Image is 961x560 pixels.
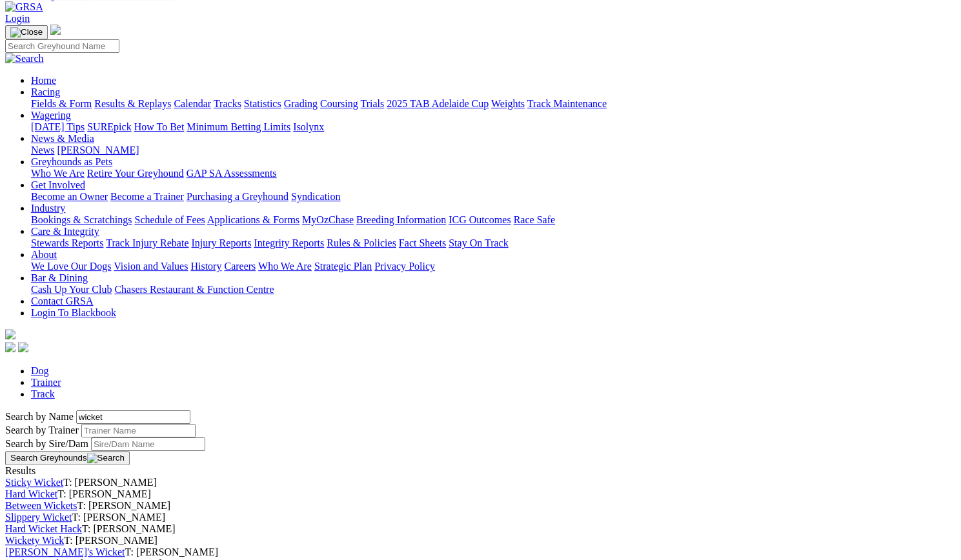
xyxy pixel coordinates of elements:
img: facebook.svg [5,342,15,352]
div: Results [5,465,956,477]
a: Trials [360,98,384,109]
a: Become an Owner [31,191,108,202]
a: Retire Your Greyhound [87,168,184,179]
a: Bookings & Scratchings [31,214,132,225]
a: Get Involved [31,179,85,190]
a: Results & Replays [94,98,171,109]
a: Chasers Restaurant & Function Centre [114,284,274,295]
a: Privacy Policy [374,261,435,272]
button: Toggle navigation [5,25,48,39]
div: T: [PERSON_NAME] [5,477,956,488]
a: Rules & Policies [327,237,396,248]
a: Grading [284,98,318,109]
a: Racing [31,86,60,97]
button: Search Greyhounds [5,451,130,465]
a: Fields & Form [31,98,92,109]
a: Industry [31,203,65,214]
a: Cash Up Your Club [31,284,112,295]
a: News & Media [31,133,94,144]
div: Bar & Dining [31,284,956,295]
a: Calendar [174,98,211,109]
a: Integrity Reports [254,237,324,248]
input: Search [5,39,119,53]
label: Search by Sire/Dam [5,438,88,449]
div: Wagering [31,121,956,133]
a: Slippery Wicket [5,512,72,523]
a: Applications & Forms [207,214,299,225]
a: Breeding Information [356,214,446,225]
div: About [31,261,956,272]
a: Who We Are [31,168,85,179]
img: Search [5,53,44,65]
a: Care & Integrity [31,226,99,237]
a: Contact GRSA [31,295,93,306]
a: Track [31,388,55,399]
div: T: [PERSON_NAME] [5,512,956,523]
a: Fact Sheets [399,237,446,248]
a: Purchasing a Greyhound [187,191,288,202]
a: Bar & Dining [31,272,88,283]
a: Stay On Track [449,237,508,248]
input: Search by Trainer name [81,424,196,437]
a: Trainer [31,377,61,388]
a: GAP SA Assessments [187,168,277,179]
a: Wagering [31,110,71,121]
div: T: [PERSON_NAME] [5,535,956,546]
a: Login To Blackbook [31,307,116,318]
a: Strategic Plan [314,261,372,272]
a: Injury Reports [191,237,251,248]
a: News [31,145,54,155]
input: Search by Greyhound name [76,410,190,424]
a: About [31,249,57,260]
div: News & Media [31,145,956,156]
a: Race Safe [513,214,554,225]
img: logo-grsa-white.png [5,329,15,339]
div: Greyhounds as Pets [31,168,956,179]
a: Dog [31,365,49,376]
a: We Love Our Dogs [31,261,111,272]
a: [DATE] Tips [31,121,85,132]
a: Track Maintenance [527,98,607,109]
a: Between Wickets [5,500,77,511]
a: Syndication [291,191,340,202]
a: 2025 TAB Adelaide Cup [387,98,489,109]
a: MyOzChase [302,214,354,225]
a: Weights [491,98,525,109]
a: Home [31,75,56,86]
a: Become a Trainer [110,191,184,202]
img: GRSA [5,1,43,13]
a: Statistics [244,98,281,109]
a: SUREpick [87,121,131,132]
a: Sticky Wicket [5,477,63,488]
a: Stewards Reports [31,237,103,248]
a: Coursing [320,98,358,109]
a: Isolynx [293,121,324,132]
img: twitter.svg [18,342,28,352]
a: [PERSON_NAME]'s Wicket [5,546,125,557]
a: ICG Outcomes [449,214,511,225]
a: Vision and Values [114,261,188,272]
div: Care & Integrity [31,237,956,249]
a: Greyhounds as Pets [31,156,112,167]
a: Minimum Betting Limits [187,121,290,132]
div: Racing [31,98,956,110]
a: Schedule of Fees [134,214,205,225]
div: T: [PERSON_NAME] [5,546,956,558]
a: Login [5,13,30,24]
a: How To Bet [134,121,185,132]
img: Close [10,27,43,37]
div: T: [PERSON_NAME] [5,500,956,512]
label: Search by Trainer [5,425,79,435]
a: Hard Wicket [5,488,57,499]
div: Get Involved [31,191,956,203]
a: Who We Are [258,261,312,272]
a: Careers [224,261,256,272]
input: Search by Sire/Dam name [91,437,205,451]
div: T: [PERSON_NAME] [5,523,956,535]
a: Wickety Wick [5,535,64,546]
a: Track Injury Rebate [106,237,188,248]
label: Search by Name [5,411,74,422]
a: Hard Wicket Hack [5,523,82,534]
a: History [190,261,221,272]
a: [PERSON_NAME] [57,145,139,155]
